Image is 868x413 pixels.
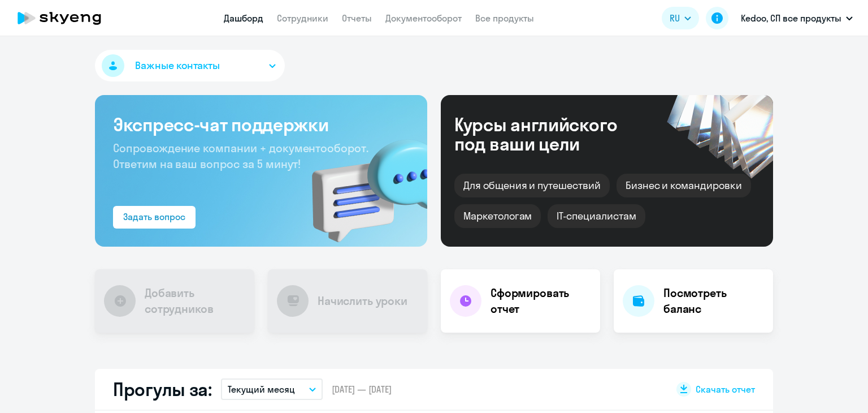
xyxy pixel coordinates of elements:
[224,12,263,24] a: Дашборд
[296,119,427,247] img: bg-img
[123,210,185,223] div: Задать вопрос
[741,11,841,25] p: Kedoo, СП все продукты
[670,11,680,25] span: RU
[491,285,591,317] h4: Сформировать отчет
[696,383,755,395] span: Скачать отчет
[454,174,610,197] div: Для общения и путешествий
[385,12,462,24] a: Документооборот
[617,174,751,197] div: Бизнес и командировки
[145,285,245,317] h4: Добавить сотрудников
[221,378,323,400] button: Текущий месяц
[342,12,372,24] a: Отчеты
[113,378,212,401] h2: Прогулы за:
[277,12,328,24] a: Сотрудники
[135,58,220,73] span: Важные контакты
[113,141,368,171] span: Сопровождение компании + документооборот. Ответим на ваш вопрос за 5 минут!
[113,113,409,136] h3: Экспресс-чат поддержки
[113,206,196,229] button: Задать вопрос
[318,293,407,309] h4: Начислить уроки
[548,204,645,228] div: IT-специалистам
[228,382,295,396] p: Текущий месяц
[663,285,764,317] h4: Посмотреть баланс
[332,383,392,395] span: [DATE] — [DATE]
[662,7,699,29] button: RU
[475,12,534,24] a: Все продукты
[454,204,541,228] div: Маркетологам
[735,5,858,32] button: Kedoo, СП все продукты
[454,115,648,153] div: Курсы английского под ваши цели
[95,50,285,81] button: Важные контакты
